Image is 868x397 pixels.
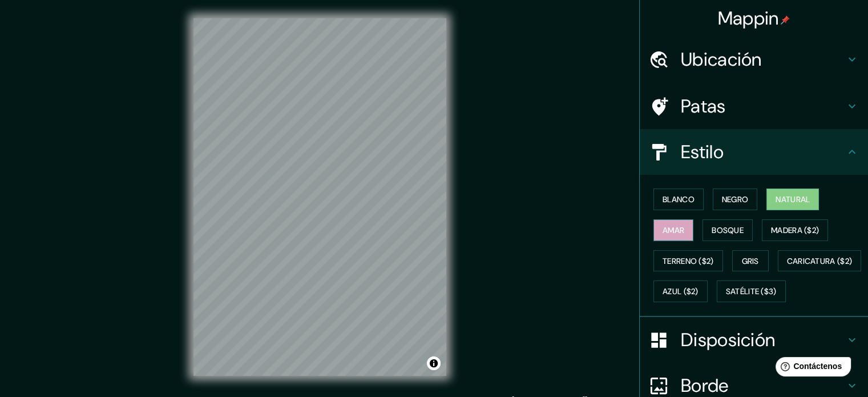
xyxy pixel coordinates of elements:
iframe: Lanzador de widgets de ayuda [766,352,855,384]
button: Blanco [653,189,704,210]
div: Ubicación [640,37,868,82]
button: Bosque [703,219,753,241]
font: Bosque [712,225,744,235]
font: Satélite ($3) [726,287,777,297]
div: Disposición [640,317,868,363]
button: Negro [713,189,758,210]
button: Activar o desactivar atribución [427,356,441,370]
img: pin-icon.png [781,15,790,25]
font: Estilo [681,140,724,164]
font: Mappin [718,6,779,30]
font: Negro [722,194,749,204]
div: Estilo [640,129,868,175]
button: Gris [732,250,769,272]
font: Amar [663,225,684,235]
button: Terreno ($2) [653,250,723,272]
button: Natural [766,189,819,210]
font: Disposición [681,328,775,352]
font: Gris [742,256,759,266]
button: Satélite ($3) [717,280,786,302]
button: Amar [653,219,693,241]
font: Natural [776,194,810,204]
button: Madera ($2) [762,219,828,241]
button: Caricatura ($2) [778,250,862,272]
font: Terreno ($2) [663,256,714,266]
button: Azul ($2) [653,280,708,302]
div: Patas [640,83,868,129]
font: Madera ($2) [771,225,819,235]
font: Patas [681,94,726,118]
canvas: Mapa [193,18,446,376]
font: Azul ($2) [663,287,699,297]
font: Caricatura ($2) [787,256,853,266]
font: Ubicación [681,47,762,71]
font: Blanco [663,194,695,204]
